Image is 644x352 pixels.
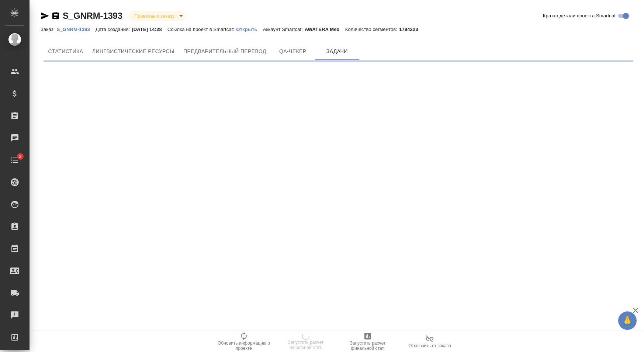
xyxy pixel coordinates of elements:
span: 🙏 [621,313,634,328]
div: Привязан к заказу [128,11,186,21]
button: Привязан к заказу [132,13,177,19]
span: Кратко детали проекта Smartcat [543,12,616,20]
p: Количество сегментов: [345,27,399,32]
button: Скопировать ссылку для ЯМессенджера [41,11,49,20]
p: Открыть [236,27,263,32]
p: Заказ: [41,27,56,32]
a: Открыть [236,26,263,32]
a: S_GNRM-1393 [63,11,122,21]
span: Задачи [319,47,355,56]
a: 2 [2,151,28,169]
p: S_GNRM-1393 [56,27,95,32]
button: Скопировать ссылку [51,11,60,20]
p: AWATERA Med [305,27,345,32]
p: Аккаунт Smartcat: [263,27,305,32]
span: Предварительный перевод [183,47,266,56]
p: Ссылка на проект в Smartcat: [167,27,236,32]
a: S_GNRM-1393 [56,26,95,32]
span: 2 [14,153,26,160]
span: QA-чекер [275,47,311,56]
span: Cтатистика [48,47,83,56]
span: Лингвистические ресурсы [92,47,174,56]
p: Дата создания: [96,27,132,32]
p: 1794223 [399,27,424,32]
button: 🙏 [618,311,637,330]
p: [DATE] 14:28 [132,27,167,32]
